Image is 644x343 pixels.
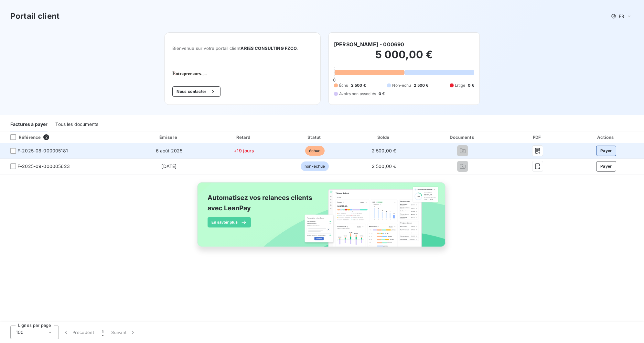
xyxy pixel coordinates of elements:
button: Payer [596,146,616,156]
span: [DATE] [161,163,177,169]
button: Précédent [59,326,98,339]
div: Factures à payer [10,118,48,131]
span: Non-échu [392,83,411,88]
span: 2 500 € [414,83,429,88]
div: Statut [281,134,349,140]
h2: 5 000,00 € [334,48,474,68]
span: 0 [333,77,336,83]
h6: [PERSON_NAME] - 000690 [334,40,404,48]
span: F-2025-09-000005623 [17,163,70,170]
img: Company logo [172,72,214,76]
span: 0 € [468,83,474,88]
div: Émise le [131,134,207,140]
span: échue [305,146,325,156]
button: Nous contacter [172,86,220,97]
span: non-échue [301,161,329,171]
span: Avoirs non associés [339,91,376,97]
div: Tous les documents [55,118,98,131]
span: 2 [43,134,49,140]
span: +19 jours [234,148,254,153]
div: Solde [351,134,417,140]
button: 1 [98,326,107,339]
span: Échu [339,83,349,88]
div: PDF [508,134,567,140]
button: Suivant [107,326,140,339]
span: F-2025-08-000005181 [17,148,68,154]
span: 100 [16,329,24,336]
span: 2 500,00 € [372,163,396,169]
div: Documents [419,134,506,140]
span: Litige [455,83,465,88]
div: Retard [209,134,279,140]
span: 2 500,00 € [372,148,396,153]
button: Payer [596,161,616,171]
span: Bienvenue sur votre portail client . [172,46,313,51]
span: 1 [102,329,103,336]
div: Actions [570,134,643,140]
span: ARIES CONSULTING FZCO [241,46,297,51]
h3: Portail client [10,10,59,22]
div: Référence [5,134,41,140]
span: 0 € [379,91,385,97]
span: 6 août 2025 [156,148,183,153]
span: 2 500 € [351,83,366,88]
span: FR [619,14,624,19]
img: banner [191,178,453,258]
